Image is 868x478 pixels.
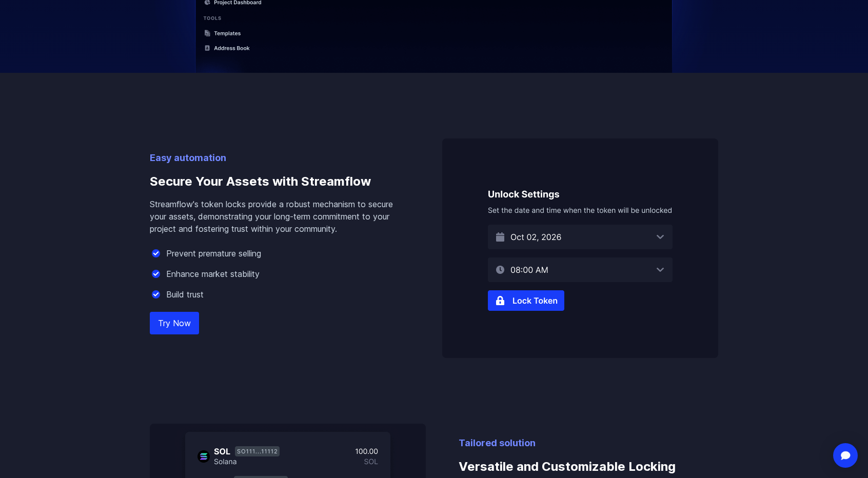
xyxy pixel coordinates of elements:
p: Prevent premature selling [166,247,261,260]
a: Try Now [150,312,199,334]
p: Streamflow's token locks provide a robust mechanism to secure your assets, demonstrating your lon... [150,198,409,235]
p: Easy automation [150,151,409,165]
img: Secure Your Assets with Streamflow [442,138,718,358]
h3: Secure Your Assets with Streamflow [150,165,409,198]
p: Tailored solution [459,436,718,450]
div: Open Intercom Messenger [833,443,858,468]
p: Build trust [166,288,204,301]
p: Enhance market stability [166,268,260,280]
